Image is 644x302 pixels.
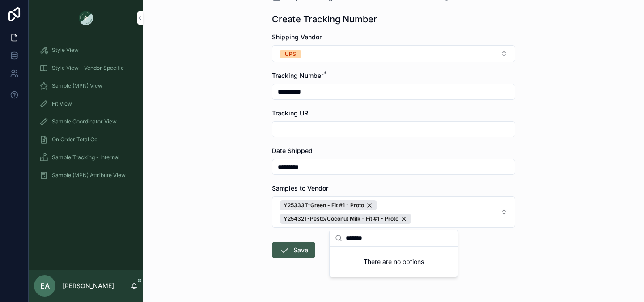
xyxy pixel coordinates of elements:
[280,200,377,210] button: Unselect 1447
[52,64,124,72] span: Style View - Vendor Specific
[34,167,138,183] a: Sample (MPN) Attribute View
[29,36,143,195] div: scrollable content
[52,172,126,179] span: Sample (MPN) Attribute View
[284,215,398,222] span: Y25432T-Pesto/Coconut Milk - Fit #1 - Proto
[285,50,296,58] div: UPS
[272,196,515,228] button: Select Button
[52,154,119,161] span: Sample Tracking - Internal
[272,13,377,26] h1: Create Tracking Number
[272,33,322,41] span: Shipping Vendor
[52,118,117,125] span: Sample Coordinator View
[52,100,72,107] span: Fit View
[34,42,138,58] a: Style View
[63,281,114,290] p: [PERSON_NAME]
[272,72,323,79] span: Tracking Number
[34,78,138,94] a: Sample (MPN) View
[34,96,138,112] a: Fit View
[284,202,364,209] span: Y25333T-Green - Fit #1 - Proto
[40,281,50,291] span: EA
[272,109,312,117] span: Tracking URL
[272,147,313,154] span: Date Shipped
[34,114,138,130] a: Sample Coordinator View
[272,45,515,62] button: Select Button
[34,60,138,76] a: Style View - Vendor Specific
[272,184,328,192] span: Samples to Vendor
[52,82,102,89] span: Sample (MPN) View
[34,132,138,148] a: On Order Total Co
[280,214,411,224] button: Unselect 2591
[34,149,138,166] a: Sample Tracking - Internal
[330,247,458,277] div: Suggestions
[272,242,315,258] button: Save
[52,136,97,143] span: On Order Total Co
[52,47,79,54] span: Style View
[330,247,458,277] div: There are no options
[79,11,93,25] img: App logo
